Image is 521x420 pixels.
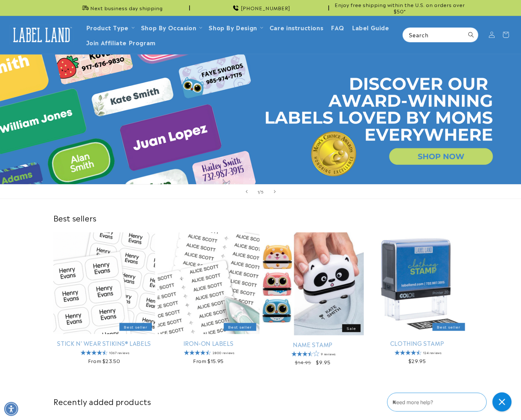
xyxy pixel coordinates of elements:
span: / [259,188,261,195]
span: FAQ [331,24,344,31]
a: Iron-On Labels [158,339,259,347]
span: [PHONE_NUMBER] [241,5,290,11]
button: Previous slide [240,185,254,199]
span: Enjoy free shipping within the U.S. on orders over $50* [331,2,468,14]
a: Label Land [7,23,76,47]
span: Care instructions [270,24,323,31]
summary: Product Type [82,20,137,35]
a: Stick N' Wear Stikins® Labels [53,339,155,347]
a: Name Stamp [262,341,364,348]
button: Next slide [268,185,282,199]
h2: Best sellers [53,213,468,223]
span: 5 [261,188,264,195]
h2: Recently added products [53,396,468,406]
a: Care instructions [266,20,327,35]
span: Label Guide [352,24,389,31]
span: Join Affiliate Program [86,39,156,46]
div: Accessibility Menu [4,402,18,416]
button: Search [464,28,478,42]
span: Next business day shipping [90,5,163,11]
ul: Slider [53,232,468,371]
iframe: Gorgias Floating Chat [387,390,515,414]
a: Label Guide [348,20,393,35]
img: Label Land [10,25,73,45]
a: Clothing Stamp [366,339,468,347]
a: Join Affiliate Program [82,35,160,50]
span: Shop By Occasion [141,24,197,31]
summary: Shop By Design [205,20,265,35]
summary: Shop By Occasion [137,20,205,35]
a: Product Type [86,23,129,32]
a: Shop By Design [209,23,257,32]
a: FAQ [327,20,348,35]
span: 1 [257,188,259,195]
